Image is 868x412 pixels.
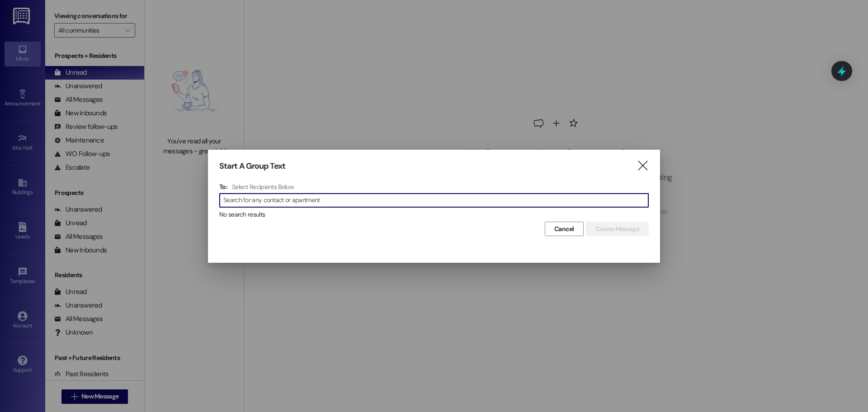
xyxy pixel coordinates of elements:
button: Create Message [586,222,649,236]
div: No search results [219,210,649,219]
h3: To: [219,183,227,191]
input: Search for any contact or apartment [223,194,648,207]
span: Cancel [554,224,574,234]
i:  [637,161,649,170]
button: Cancel [545,222,584,236]
h4: Select Recipients Below [232,183,294,191]
h3: Start A Group Text [219,161,285,171]
span: Create Message [595,224,639,234]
